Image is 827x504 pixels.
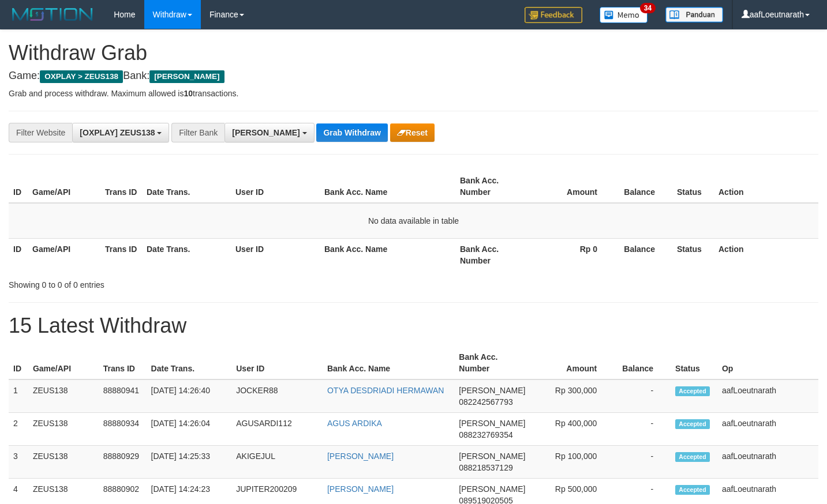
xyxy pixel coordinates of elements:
[184,89,193,98] strong: 10
[672,170,714,203] th: Status
[9,88,818,99] p: Grab and process withdraw. Maximum allowed is transactions.
[100,170,142,203] th: Trans ID
[717,413,818,446] td: aafLoeutnarath
[80,128,155,137] span: [OXPLAY] ZEUS138
[390,123,435,142] button: Reset
[320,238,455,271] th: Bank Acc. Name
[323,347,454,379] th: Bank Acc. Name
[675,452,710,462] span: Accepted
[9,70,818,82] h4: Game: Bank:
[231,413,323,446] td: AGUSARDI112
[665,7,723,22] img: panduan.png
[147,379,232,413] td: [DATE] 14:26:40
[459,484,525,494] span: [PERSON_NAME]
[320,170,455,203] th: Bank Acc. Name
[675,386,710,396] span: Accepted
[316,123,387,142] button: Grab Withdraw
[717,347,818,379] th: Op
[28,379,99,413] td: ZEUS138
[147,347,232,379] th: Date Trans.
[525,7,582,23] img: Feedback.jpg
[99,446,147,479] td: 88880929
[459,386,525,395] span: [PERSON_NAME]
[459,463,512,472] span: Copy 088218537129 to clipboard
[717,379,818,413] td: aafLoeutnarath
[28,413,99,446] td: ZEUS138
[530,347,614,379] th: Amount
[530,379,614,413] td: Rp 300,000
[614,379,671,413] td: -
[530,413,614,446] td: Rp 400,000
[671,347,717,379] th: Status
[640,3,656,13] span: 34
[459,430,512,439] span: Copy 088232769354 to clipboard
[28,170,100,203] th: Game/API
[147,446,232,479] td: [DATE] 14:25:33
[714,238,818,271] th: Action
[327,386,444,395] a: OTYA DESDRIADI HERMAWAN
[142,238,231,271] th: Date Trans.
[9,203,818,239] td: No data available in table
[327,484,394,494] a: [PERSON_NAME]
[147,413,232,446] td: [DATE] 14:26:04
[675,419,710,429] span: Accepted
[231,446,323,479] td: AKIGEJUL
[600,7,648,23] img: Button%20Memo.svg
[28,347,99,379] th: Game/API
[231,379,323,413] td: JOCKER88
[9,274,336,291] div: Showing 0 to 0 of 0 entries
[459,397,512,407] span: Copy 082242567793 to clipboard
[9,6,96,23] img: MOTION_logo.png
[231,238,320,271] th: User ID
[100,238,142,271] th: Trans ID
[459,419,525,428] span: [PERSON_NAME]
[327,419,382,428] a: AGUS ARDIKA
[614,413,671,446] td: -
[232,128,300,137] span: [PERSON_NAME]
[9,413,28,446] td: 2
[528,170,615,203] th: Amount
[28,238,100,271] th: Game/API
[615,238,672,271] th: Balance
[99,379,147,413] td: 88880941
[714,170,818,203] th: Action
[9,123,72,142] div: Filter Website
[615,170,672,203] th: Balance
[327,452,394,461] a: [PERSON_NAME]
[149,70,224,83] span: [PERSON_NAME]
[454,347,530,379] th: Bank Acc. Number
[9,446,28,479] td: 3
[171,123,224,142] div: Filter Bank
[72,123,169,142] button: [OXPLAY] ZEUS138
[231,347,323,379] th: User ID
[99,347,147,379] th: Trans ID
[9,170,28,203] th: ID
[717,446,818,479] td: aafLoeutnarath
[9,42,818,65] h1: Withdraw Grab
[672,238,714,271] th: Status
[40,70,123,83] span: OXPLAY > ZEUS138
[231,170,320,203] th: User ID
[455,170,528,203] th: Bank Acc. Number
[528,238,615,271] th: Rp 0
[459,452,525,461] span: [PERSON_NAME]
[28,446,99,479] td: ZEUS138
[142,170,231,203] th: Date Trans.
[614,446,671,479] td: -
[530,446,614,479] td: Rp 100,000
[9,314,818,337] h1: 15 Latest Withdraw
[675,485,710,495] span: Accepted
[9,379,28,413] td: 1
[9,347,28,379] th: ID
[224,123,314,142] button: [PERSON_NAME]
[455,238,528,271] th: Bank Acc. Number
[9,238,28,271] th: ID
[614,347,671,379] th: Balance
[99,413,147,446] td: 88880934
